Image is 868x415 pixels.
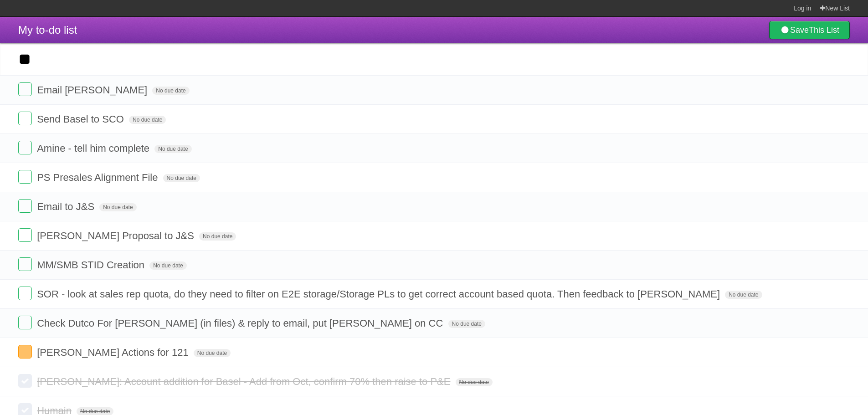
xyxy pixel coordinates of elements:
label: Done [18,316,32,329]
span: No due date [448,320,485,328]
span: Amine - tell him complete [37,143,152,154]
span: No due date [149,261,186,270]
span: [PERSON_NAME]: Account addition for Basel - Add from Oct, confirm 70% then raise to P&E [37,376,452,387]
span: No due date [194,349,231,357]
label: Done [18,345,32,359]
span: No due date [456,378,493,386]
span: Email to J&S [37,201,97,212]
label: Done [18,141,32,154]
span: Send Basel to SCO [37,113,126,125]
span: No due date [152,87,189,95]
label: Done [18,199,32,213]
label: Done [18,287,32,300]
label: Done [18,257,32,271]
span: MM/SMB STID Creation [37,259,147,271]
span: PS Presales Alignment File [37,172,160,183]
span: No due date [154,145,191,153]
span: SOR - look at sales rep quota, do they need to filter on E2E storage/Storage PLs to get correct a... [37,288,722,300]
span: My to-do list [18,24,77,36]
span: No due date [199,232,236,241]
span: No due date [99,203,136,211]
b: This List [809,26,839,35]
span: Check Dutco For [PERSON_NAME] (in files) & reply to email, put [PERSON_NAME] on CC [37,318,445,329]
span: [PERSON_NAME] Actions for 121 [37,347,191,358]
span: No due date [129,116,166,124]
span: Email [PERSON_NAME] [37,84,149,96]
span: No due date [163,174,200,182]
label: Done [18,228,32,242]
span: [PERSON_NAME] Proposal to J&S [37,230,196,241]
label: Done [18,82,32,96]
label: Done [18,112,32,125]
label: Done [18,374,32,388]
label: Done [18,170,32,184]
a: SaveThis List [769,21,850,39]
span: No due date [725,291,762,299]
